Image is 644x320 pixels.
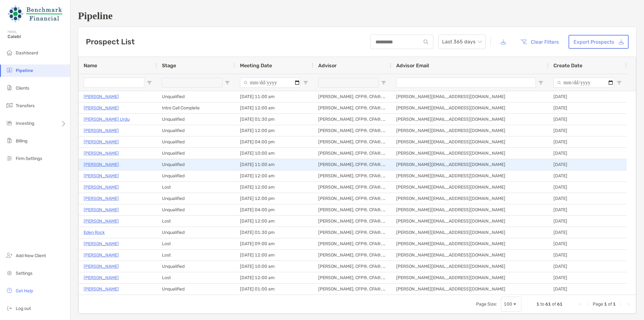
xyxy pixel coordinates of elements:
[313,216,391,227] div: [PERSON_NAME], CFP®, CFA®, MSF
[6,102,13,109] img: transfers icon
[391,216,548,227] div: [PERSON_NAME][EMAIL_ADDRESS][DOMAIN_NAME]
[86,37,135,46] h3: Prospect List
[84,104,119,112] a: [PERSON_NAME]
[157,170,235,181] div: Unqualified
[604,301,607,307] span: 1
[235,272,313,283] div: [DATE] 12:00 am
[157,204,235,215] div: Unqualified
[157,102,235,113] div: Intro Call Complete
[84,217,119,225] a: [PERSON_NAME]
[553,78,614,88] input: Create Date Filter Input
[536,301,539,307] span: 1
[84,206,119,214] a: [PERSON_NAME]
[157,193,235,204] div: Unqualified
[235,136,313,147] div: [DATE] 04:00 pm
[313,170,391,181] div: [PERSON_NAME], CFP®, CFA®, MSF
[313,182,391,193] div: [PERSON_NAME], CFP®, CFA®, MSF
[157,148,235,159] div: Unqualified
[235,125,313,136] div: [DATE] 12:00 pm
[235,193,313,204] div: [DATE] 12:00 pm
[78,10,636,22] h1: Pipeline
[84,195,119,202] a: [PERSON_NAME]
[303,80,308,85] button: Open Filter Menu
[391,91,548,102] div: [PERSON_NAME][EMAIL_ADDRESS][DOMAIN_NAME]
[618,302,623,307] div: Next Page
[548,170,627,181] div: [DATE]
[548,284,627,295] div: [DATE]
[16,253,46,258] span: Add New Client
[16,288,33,294] span: Get Help
[235,148,313,159] div: [DATE] 10:00 am
[391,102,548,113] div: [PERSON_NAME][EMAIL_ADDRESS][DOMAIN_NAME]
[157,284,235,295] div: Unqualified
[235,91,313,102] div: [DATE] 11:00 am
[84,93,119,101] p: [PERSON_NAME]
[313,250,391,261] div: [PERSON_NAME], CFP®, CFA®, MSF
[6,119,13,127] img: investing icon
[240,78,301,88] input: Meeting Date Filter Input
[608,301,612,307] span: of
[313,114,391,125] div: [PERSON_NAME], CFP®, CFA®, MSF
[157,238,235,249] div: Lost
[84,240,119,248] p: [PERSON_NAME]
[84,115,130,123] a: [PERSON_NAME] Urdu
[157,159,235,170] div: Unqualified
[548,272,627,283] div: [DATE]
[16,86,29,91] span: Clients
[6,287,13,294] img: get-help icon
[157,272,235,283] div: Lost
[84,127,119,135] a: [PERSON_NAME]
[84,172,119,180] p: [PERSON_NAME]
[8,34,66,39] span: Caleb!
[16,50,38,56] span: Dashboard
[548,136,627,147] div: [DATE]
[84,229,105,236] a: Eden Rock
[585,302,590,307] div: Previous Page
[548,114,627,125] div: [DATE]
[235,250,313,261] div: [DATE] 12:00 am
[548,125,627,136] div: [DATE]
[84,138,119,146] a: [PERSON_NAME]
[84,262,119,270] p: [PERSON_NAME]
[16,271,32,276] span: Settings
[501,297,521,312] div: Page Size
[157,216,235,227] div: Lost
[313,102,391,113] div: [PERSON_NAME], CFP®, CFA®, MSF
[553,63,582,69] span: Create Date
[391,125,548,136] div: [PERSON_NAME][EMAIL_ADDRESS][DOMAIN_NAME]
[84,274,119,282] a: [PERSON_NAME]
[157,125,235,136] div: Unqualified
[235,114,313,125] div: [DATE] 01:30 pm
[225,80,230,85] button: Open Filter Menu
[578,302,583,307] div: First Page
[391,227,548,238] div: [PERSON_NAME][EMAIL_ADDRESS][DOMAIN_NAME]
[6,49,13,56] img: dashboard icon
[617,80,622,85] button: Open Filter Menu
[313,204,391,215] div: [PERSON_NAME], CFP®, CFA®, MSF
[391,193,548,204] div: [PERSON_NAME][EMAIL_ADDRESS][DOMAIN_NAME]
[613,301,616,307] span: 1
[84,63,97,69] span: Name
[593,301,603,307] span: Page
[6,154,13,162] img: firm-settings icon
[16,68,33,73] span: Pipeline
[6,66,13,74] img: pipeline icon
[6,269,13,277] img: settings icon
[548,216,627,227] div: [DATE]
[548,91,627,102] div: [DATE]
[157,182,235,193] div: Lost
[548,238,627,249] div: [DATE]
[6,251,13,259] img: add_new_client icon
[157,91,235,102] div: Unqualified
[235,284,313,295] div: [DATE] 01:00 am
[391,114,548,125] div: [PERSON_NAME][EMAIL_ADDRESS][DOMAIN_NAME]
[84,78,144,88] input: Name Filter Input
[381,80,386,85] button: Open Filter Menu
[84,149,119,157] p: [PERSON_NAME]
